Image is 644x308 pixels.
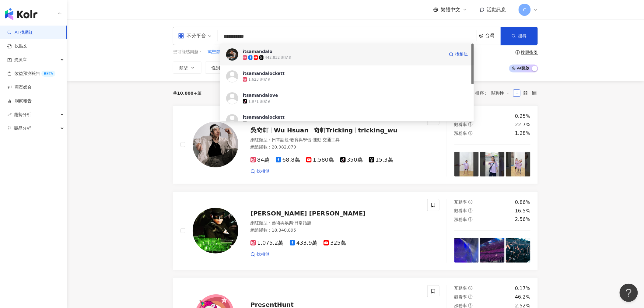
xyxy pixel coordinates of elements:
span: rise [7,113,12,117]
span: · [293,220,294,225]
div: 共 筆 [173,91,201,96]
span: 吳奇軒 [250,127,269,134]
img: KOL Avatar [226,70,238,82]
img: KOL Avatar [193,122,238,167]
iframe: Help Scout Beacon - Open [620,284,638,302]
span: · [321,137,323,142]
span: 350萬 [340,157,363,163]
span: appstore [178,33,184,39]
span: 84萬 [250,157,270,163]
span: 漲粉率 [454,217,467,222]
img: post-image [506,238,530,263]
a: searchAI 找網紅 [7,30,33,36]
a: 找貼文 [7,43,27,49]
span: 運動 [313,137,321,142]
div: 442,832 追蹤者 [265,55,292,60]
span: 找相似 [257,168,269,174]
span: 繁體中文 [441,6,460,13]
div: 5,183 追蹤者 [248,121,271,126]
span: 奇軒Tricking [314,127,353,134]
div: 16.5% [515,208,530,214]
span: 互動率 [454,200,467,205]
a: KOL Avatar[PERSON_NAME] [PERSON_NAME]網紅類型：藝術與娛樂·日常話題總追蹤數：18,340,8951,075.2萬433.9萬325萬找相似互動率questi... [173,191,538,270]
div: 排序： [475,88,513,98]
span: 1,580萬 [306,157,334,163]
img: post-image [506,152,530,177]
div: 不分平台 [178,31,206,41]
div: itsamandalo [243,48,272,54]
span: 關聯性 [492,88,510,98]
a: 找相似 [250,168,269,174]
div: 網紅類型 ： [250,137,420,143]
a: 找相似 [449,48,468,61]
img: KOL Avatar [193,208,238,254]
a: 效益預測報告BETA [7,71,55,77]
span: question-circle [468,303,473,308]
span: 找相似 [257,251,269,257]
span: 教育與學習 [290,137,311,142]
button: 性別 [205,61,234,74]
a: 找相似 [250,251,269,257]
span: 漲粉率 [454,131,467,136]
div: 0.17% [515,285,530,292]
span: question-circle [468,122,473,127]
span: question-circle [468,208,473,213]
span: 325萬 [324,240,346,246]
div: itsamandalove [243,92,278,98]
a: KOL Avatar吳奇軒Wu Hsuan奇軒Trickingtricking_wu網紅類型：日常話題·教育與學習·運動·交通工具總追蹤數：20,982,07984萬68.8萬1,580萬350... [173,105,538,184]
span: question-circle [468,286,473,290]
span: 1,075.2萬 [250,240,284,246]
div: 0.25% [515,113,530,120]
img: post-image [480,152,505,177]
a: 洞察報告 [7,98,32,104]
div: 46.2% [515,294,530,300]
img: KOL Avatar [226,114,238,126]
span: 資源庫 [14,53,27,67]
div: 0.86% [515,199,530,206]
span: 您可能感興趣： [173,49,203,55]
span: 活動訊息 [487,7,506,12]
div: 總追蹤數 ： 20,982,079 [250,144,420,150]
span: question-circle [468,200,473,204]
div: 台灣 [485,33,501,38]
span: 藝術與娛樂 [272,220,293,225]
img: KOL Avatar [226,92,238,104]
span: Wu Hsuan [274,127,309,134]
span: question-circle [468,295,473,299]
span: tricking_wu [358,127,398,134]
span: 觀看率 [454,208,467,213]
img: KOL Avatar [226,48,238,61]
div: 搜尋指引 [521,50,538,55]
a: 商案媒合 [7,84,32,90]
span: 趨勢分析 [14,108,31,121]
img: post-image [480,238,505,263]
span: 日常話題 [294,220,311,225]
span: C [523,6,526,13]
span: 萬聖節化妝 [208,49,229,55]
span: 互動率 [454,286,467,291]
span: · [289,137,290,142]
span: environment [479,34,484,38]
img: post-image [454,238,479,263]
span: 10,000+ [177,91,197,96]
span: question-circle [516,50,520,54]
span: 類型 [179,65,188,70]
div: 1,871 追蹤者 [248,99,271,104]
span: 交通工具 [323,137,340,142]
div: 1,623 追蹤者 [248,77,271,82]
span: 搜尋 [518,33,527,38]
span: 433.9萬 [290,240,318,246]
span: 性別 [212,65,220,70]
span: question-circle [468,131,473,135]
span: 漲粉率 [454,303,467,308]
button: 類型 [173,61,201,74]
span: · [311,137,313,142]
button: 萬聖節化妝 [207,49,229,55]
div: 2.56% [515,216,530,223]
img: logo [5,8,37,20]
span: [PERSON_NAME] [PERSON_NAME] [250,210,366,217]
span: 15.3萬 [369,157,393,163]
span: question-circle [468,217,473,222]
span: 68.8萬 [276,157,300,163]
div: 總追蹤數 ： 18,340,895 [250,227,420,233]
